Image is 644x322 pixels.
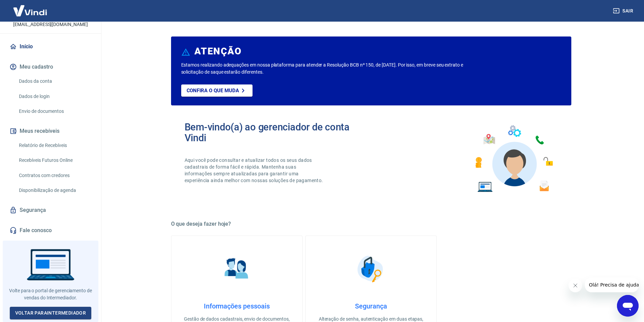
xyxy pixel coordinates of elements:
[16,153,93,167] a: Recebíveis Futuros Online
[171,221,571,227] h5: O que deseja fazer hoje?
[194,48,241,55] h6: ATENÇÃO
[8,223,93,238] a: Fale conosco
[16,90,93,103] a: Dados de login
[617,295,639,317] iframe: Botão para abrir a janela de mensagens
[354,252,388,286] img: Segurança
[469,122,558,196] img: Imagem de um avatar masculino com diversos icones exemplificando as funcionalidades do gerenciado...
[8,39,93,54] a: Início
[182,302,291,310] h4: Informações pessoais
[16,74,93,88] a: Dados da conta
[16,183,93,197] a: Disponibilização de agenda
[13,21,88,28] p: [EMAIL_ADDRESS][DOMAIN_NAME]
[612,5,636,17] button: Sair
[585,277,639,292] iframe: Mensagem da empresa
[8,59,93,74] button: Meu cadastro
[185,122,371,143] h2: Bem-vindo(a) ao gerenciador de conta Vindi
[16,104,93,118] a: Envio de documentos
[185,157,325,184] p: Aqui você pode consultar e atualizar todos os seus dados cadastrais de forma fácil e rápida. Mant...
[187,88,239,94] p: Confira o que muda
[10,307,92,319] a: Voltar paraIntermediador
[4,5,57,10] span: Olá! Precisa de ajuda?
[181,84,253,97] a: Confira o que muda
[181,61,485,76] p: Estamos realizando adequações em nossa plataforma para atender a Resolução BCB nº 150, de [DATE]....
[316,302,426,310] h4: Segurança
[569,279,582,292] iframe: Fechar mensagem
[220,252,254,286] img: Informações pessoais
[8,124,93,139] button: Meus recebíveis
[16,169,93,182] a: Contratos com credores
[16,139,93,152] a: Relatório de Recebíveis
[8,0,52,21] img: Vindi
[8,203,93,218] a: Segurança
